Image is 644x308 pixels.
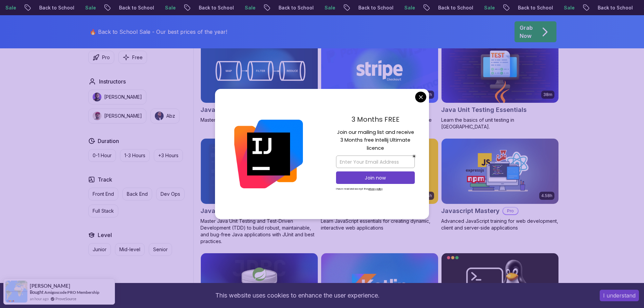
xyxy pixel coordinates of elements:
img: instructor img [93,93,101,101]
button: Mid-level [115,243,145,256]
p: 🔥 Back to School Sale - Our best prices of the year! [90,28,227,36]
button: Full Stack [88,205,118,217]
img: Stripe Checkout card [321,37,438,103]
p: 38m [543,92,552,97]
p: [PERSON_NAME] [104,94,142,100]
p: Sale [238,4,260,11]
button: instructor img[PERSON_NAME] [88,90,146,104]
button: 0-1 Hour [88,149,116,162]
h2: Java Unit Testing Essentials [441,105,527,115]
p: Pro [503,208,518,214]
h2: Duration [98,137,119,145]
button: Dev Ops [156,188,185,200]
p: Senior [153,246,168,253]
p: +3 Hours [158,152,178,159]
button: instructor img[PERSON_NAME] [88,109,146,123]
button: Senior [149,243,172,256]
p: Free [132,54,143,61]
span: Bought [30,289,44,295]
h2: Java Streams [200,105,242,115]
button: +3 Hours [154,149,183,162]
p: Abz [166,113,175,119]
img: Java Streams card [201,37,318,103]
p: Back End [127,191,148,197]
a: Stripe Checkout card1.42hStripe CheckoutProAccept payments from your customers with Stripe Checkout. [321,37,438,130]
button: Back End [122,188,152,200]
a: Javascript Mastery card4.58hJavascript MasteryProAdvanced JavaScript training for web development... [441,138,559,232]
h2: Java Unit Testing and TDD [200,206,281,216]
img: Javascript Mastery card [442,139,558,204]
h2: Level [98,231,112,239]
p: Sale [159,4,180,11]
p: Learn the basics of unit testing in [GEOGRAPHIC_DATA]. [441,117,559,130]
p: Learn JavaScript essentials for creating dynamic, interactive web applications [321,218,438,231]
a: Java Unit Testing Essentials card38mJava Unit Testing EssentialsLearn the basics of unit testing ... [441,37,559,130]
p: Back to School [432,4,478,11]
img: instructor img [93,112,101,120]
p: Master Data Processing with Java Streams [200,117,318,123]
button: Front End [88,188,118,200]
p: Back to School [113,4,159,11]
p: Back to School [33,4,79,11]
button: Accept cookies [600,290,639,301]
p: Junior [93,246,106,253]
h2: Track [98,175,112,184]
span: an hour ago [30,296,49,302]
p: 1-3 Hours [124,152,145,159]
p: Sale [398,4,420,11]
p: Sale [318,4,340,11]
p: Sale [478,4,499,11]
span: [PERSON_NAME] [30,283,70,289]
p: 0-1 Hour [93,152,112,159]
a: Java Streams card2.08hJava StreamsProMaster Data Processing with Java Streams [200,37,318,123]
p: Back to School [511,4,557,11]
p: [PERSON_NAME] [104,113,142,119]
img: provesource social proof notification image [5,281,27,303]
p: Back to School [272,4,318,11]
h2: Javascript Mastery [441,206,500,216]
a: Amigoscode PRO Membership [44,290,99,295]
p: Back to School [352,4,398,11]
p: Back to School [591,4,637,11]
p: Back to School [192,4,238,11]
p: Front End [93,191,114,197]
img: Java Unit Testing and TDD card [201,139,318,204]
p: Pro [102,54,110,61]
p: Sale [79,4,100,11]
img: Java Unit Testing Essentials card [442,37,558,103]
button: 1-3 Hours [120,149,150,162]
a: ProveSource [55,296,76,302]
img: instructor img [155,112,164,120]
div: This website uses cookies to enhance the user experience. [5,288,590,303]
button: instructor imgAbz [150,109,180,123]
p: Grab Now [520,24,533,40]
p: Advanced JavaScript training for web development, client and server-side applications [441,218,559,231]
p: Full Stack [93,208,114,214]
p: Master Java Unit Testing and Test-Driven Development (TDD) to build robust, maintainable, and bug... [200,218,318,245]
button: Pro [88,51,114,64]
p: Sale [557,4,579,11]
p: Mid-level [119,246,140,253]
p: 4.58h [541,193,552,198]
p: Dev Ops [161,191,180,197]
button: Free [118,51,147,64]
button: Junior [88,243,111,256]
h2: Instructors [99,77,126,86]
a: Java Unit Testing and TDD card2.75hNEWJava Unit Testing and TDDProMaster Java Unit Testing and Te... [200,138,318,245]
